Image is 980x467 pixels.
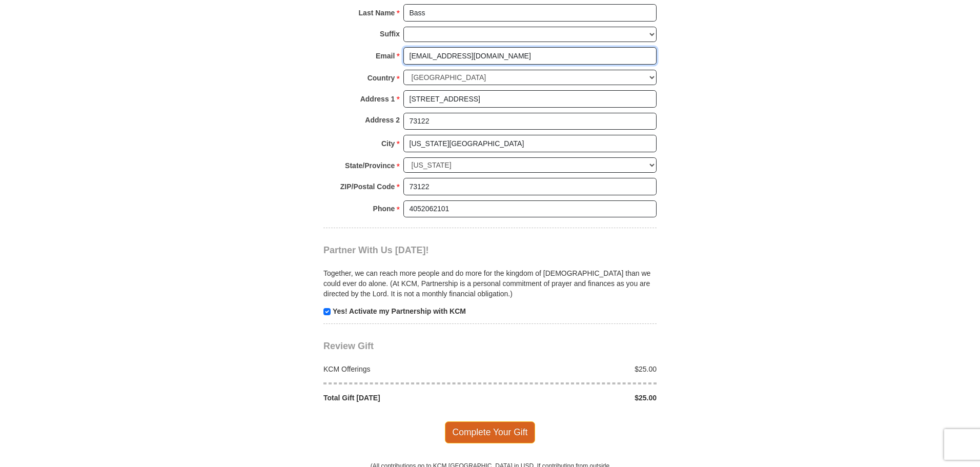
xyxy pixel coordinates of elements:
[381,136,395,151] strong: City
[373,201,395,216] strong: Phone
[345,158,395,173] strong: State/Province
[323,245,429,255] span: Partner With Us [DATE]!
[490,393,662,403] div: $25.00
[340,179,395,194] strong: ZIP/Postal Code
[333,307,466,315] strong: Yes! Activate my Partnership with KCM
[380,27,400,41] strong: Suffix
[359,6,395,20] strong: Last Name
[323,268,657,299] p: Together, we can reach more people and do more for the kingdom of [DEMOGRAPHIC_DATA] than we coul...
[365,113,400,127] strong: Address 2
[323,341,374,351] span: Review Gift
[318,364,491,374] div: KCM Offerings
[490,364,662,374] div: $25.00
[376,49,395,63] strong: Email
[445,421,536,443] span: Complete Your Gift
[367,71,395,85] strong: Country
[318,393,491,403] div: Total Gift [DATE]
[360,92,395,106] strong: Address 1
